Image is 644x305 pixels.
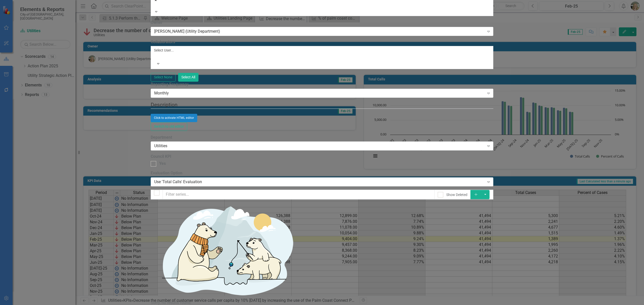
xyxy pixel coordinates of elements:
div: Monthly [154,90,485,96]
div: Yes [159,161,166,167]
img: No results found [151,199,302,300]
div: Select User... [154,48,490,53]
legend: Description [151,101,493,109]
label: Collaborators [151,39,493,45]
label: Evaluation Option [151,170,493,176]
label: Council KPI [151,154,493,160]
label: Department [151,135,493,140]
button: Switch to old editor [151,122,187,131]
button: Select All [178,73,198,82]
label: Owner [151,20,493,26]
button: Select None [151,73,176,82]
div: Show Deleted [446,192,467,197]
button: Click to activate HTML editor [151,114,197,122]
div: Utilities [154,143,485,149]
input: Filter series... [163,190,435,199]
div: Use 'Total Calls' Evaluation [154,179,485,185]
div: [PERSON_NAME] (Utility Department) [154,28,485,34]
label: Reporting Frequency [151,82,493,87]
